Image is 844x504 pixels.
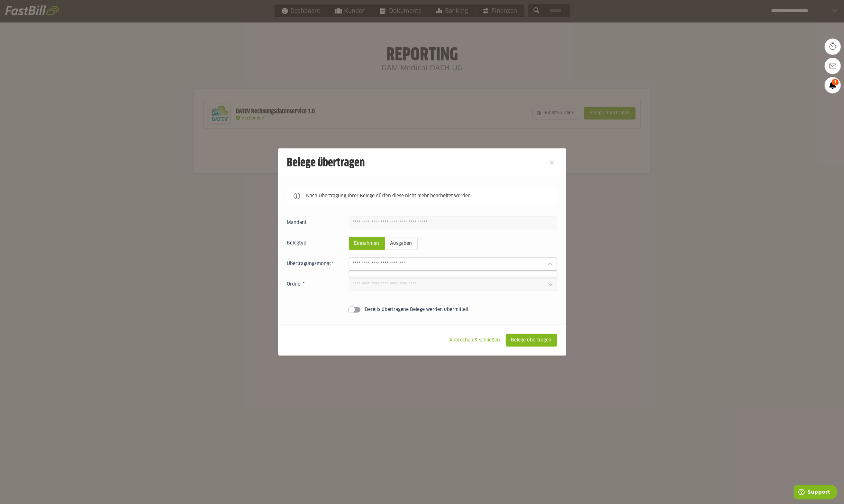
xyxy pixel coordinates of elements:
sl-button: Abbrechen & schließen [444,334,506,347]
span: 1 [832,79,839,85]
sl-radio-button: Einnahmen [349,237,385,250]
a: 1 [825,77,841,93]
iframe: Opens a widget where you can find more information [794,485,838,501]
sl-switch: Bereits übertragene Belege werden übermittelt [287,306,557,313]
sl-button: Belege übertragen [506,334,557,347]
sl-radio-button: Ausgaben [385,237,418,250]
